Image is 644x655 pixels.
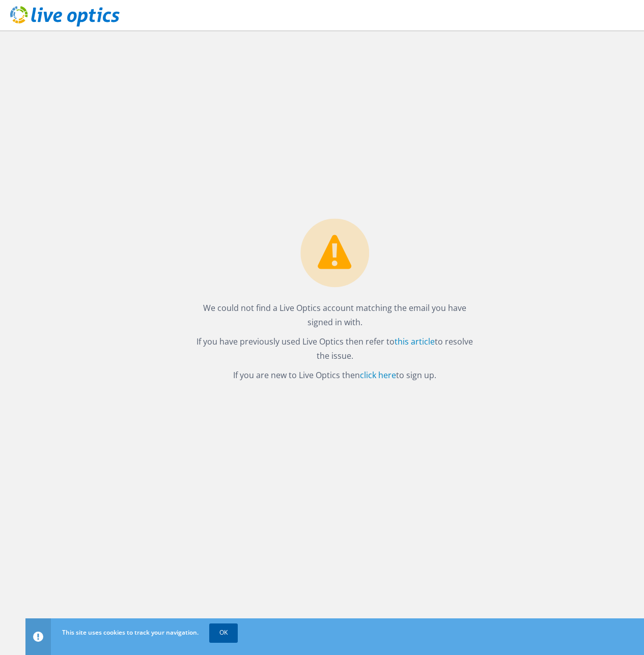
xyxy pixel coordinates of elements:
[190,301,480,330] p: We could not find a Live Optics account matching the email you have signed in with.
[62,628,199,637] span: This site uses cookies to track your navigation.
[360,370,396,381] a: click here
[190,368,480,383] p: If you are new to Live Optics then to sign up.
[395,336,435,348] a: this article
[190,335,480,363] p: If you have previously used Live Optics then refer to to resolve the issue.
[209,623,238,642] a: OK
